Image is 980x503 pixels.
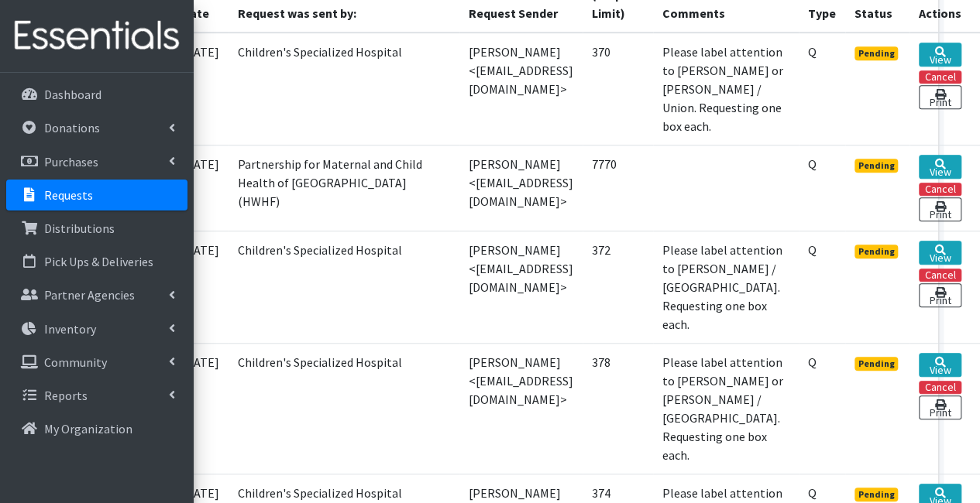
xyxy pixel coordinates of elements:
[44,421,132,436] p: My Organization
[854,46,899,60] span: Pending
[44,154,98,169] p: Purchases
[163,145,229,231] td: [DATE]
[44,388,88,403] p: Reports
[919,283,961,307] a: Print
[583,145,653,231] td: 7770
[163,343,229,474] td: [DATE]
[854,159,899,173] span: Pending
[919,43,961,67] a: View
[919,183,961,196] button: Cancel
[44,87,101,102] p: Dashboard
[6,146,187,177] a: Purchases
[919,85,961,109] a: Print
[459,343,583,474] td: [PERSON_NAME] <[EMAIL_ADDRESS][DOMAIN_NAME]>
[919,70,961,84] button: Cancel
[44,287,135,303] p: Partner Agencies
[44,187,93,203] p: Requests
[6,380,187,411] a: Reports
[808,354,817,370] abbr: Quantity
[44,120,100,135] p: Donations
[854,245,899,258] span: Pending
[919,395,961,419] a: Print
[854,357,899,371] span: Pending
[653,343,799,474] td: Please label attention to [PERSON_NAME] or [PERSON_NAME] / [GEOGRAPHIC_DATA]. Requesting one box ...
[44,254,153,269] p: Pick Ups & Deliveries
[6,347,187,378] a: Community
[808,242,817,258] abbr: Quantity
[44,321,96,337] p: Inventory
[919,155,961,179] a: View
[808,44,817,60] abbr: Quantity
[583,231,653,343] td: 372
[229,145,459,231] td: Partnership for Maternal and Child Health of [GEOGRAPHIC_DATA] (HWHF)
[6,279,187,310] a: Partner Agencies
[459,33,583,145] td: [PERSON_NAME] <[EMAIL_ADDRESS][DOMAIN_NAME]>
[44,354,107,370] p: Community
[6,10,187,62] img: HumanEssentials
[229,231,459,343] td: Children's Specialized Hospital
[583,33,653,145] td: 370
[163,33,229,145] td: [DATE]
[6,246,187,277] a: Pick Ups & Deliveries
[919,269,961,282] button: Cancel
[459,231,583,343] td: [PERSON_NAME] <[EMAIL_ADDRESS][DOMAIN_NAME]>
[919,353,961,377] a: View
[653,33,799,145] td: Please label attention to [PERSON_NAME] or [PERSON_NAME] / Union. Requesting one box each.
[229,343,459,474] td: Children's Specialized Hospital
[653,231,799,343] td: Please label attention to [PERSON_NAME] / [GEOGRAPHIC_DATA]. Requesting one box each.
[6,112,187,143] a: Donations
[229,33,459,145] td: Children's Specialized Hospital
[919,241,961,265] a: View
[459,145,583,231] td: [PERSON_NAME] <[EMAIL_ADDRESS][DOMAIN_NAME]>
[6,180,187,210] a: Requests
[808,485,817,501] abbr: Quantity
[6,79,187,110] a: Dashboard
[163,231,229,343] td: [DATE]
[808,156,817,172] abbr: Quantity
[919,197,961,221] a: Print
[919,381,961,394] button: Cancel
[583,343,653,474] td: 378
[854,488,899,501] span: Pending
[6,413,187,444] a: My Organization
[44,221,115,236] p: Distributions
[6,213,187,244] a: Distributions
[6,313,187,344] a: Inventory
